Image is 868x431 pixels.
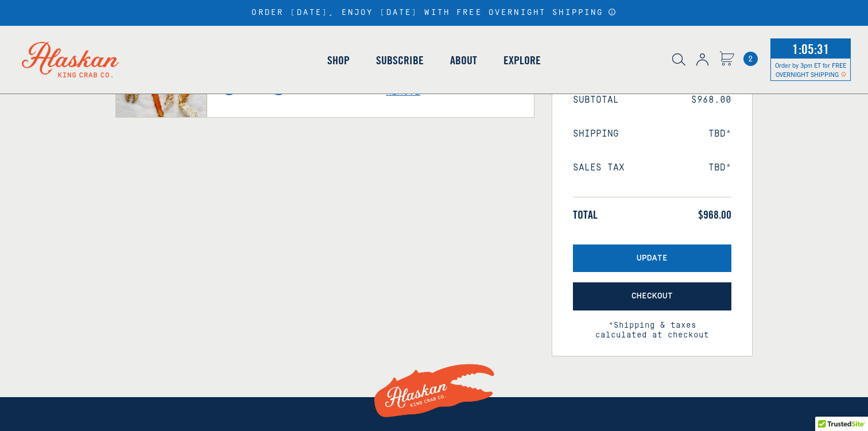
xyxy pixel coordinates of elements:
span: $968.00 [691,95,731,106]
span: *Shipping & taxes calculated at checkout [573,310,731,340]
span: Sales Tax [573,162,625,173]
span: 2 [743,52,758,66]
button: Update [573,244,731,273]
div: ORDER [DATE], ENJOY [DATE] WITH FREE OVERNIGHT SHIPPING [251,8,616,18]
a: Cart [719,51,734,68]
span: Update [637,254,668,263]
a: Announcement Bar Modal [608,8,617,16]
span: $968.00 [698,208,731,222]
span: Checkout [631,292,673,301]
span: Total [573,208,598,222]
img: account [696,53,708,66]
a: Subscribe [363,28,437,93]
button: Checkout [573,282,731,310]
a: Cart [743,52,758,66]
img: search [672,53,685,66]
a: Shop [314,28,363,93]
span: Shipping [573,129,619,139]
span: 1:05:31 [789,37,832,60]
img: Alaskan King Crab Co. logo [6,26,135,94]
a: About [437,28,490,93]
span: Shipping Notice Icon [841,70,846,78]
span: Subtotal [573,95,619,106]
a: Explore [490,28,554,93]
span: Order by 3pm ET for FREE OVERNIGHT SHIPPING [775,61,846,78]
